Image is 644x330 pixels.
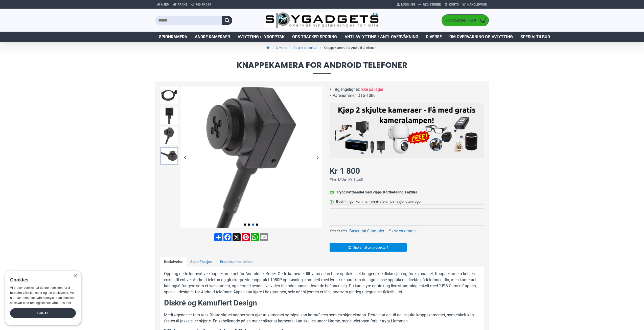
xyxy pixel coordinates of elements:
a: Spesifikasjon [187,257,216,267]
a: Diverse [422,32,446,42]
span: Konto [449,2,459,7]
span: Go to slide 1 [244,224,246,226]
img: Skjult knappekamera til skjorte eller jakke - SpyGadgets.no [160,127,178,145]
div: Kr 1 800 [330,165,360,177]
a: Pinterest [241,233,250,241]
span: Om overvåkning og avlytting [449,34,513,40]
span: Handlevogn [467,2,487,7]
a: Logg Inn [395,1,417,9]
b: Varenummer: [333,93,357,99]
a: Facebook [223,233,232,241]
a: Les mer, opens a new window [60,301,71,305]
span: Ikke på lager [361,86,383,93]
a: Share [214,233,223,241]
a: Konto [443,1,461,9]
p: Medfølgende er fem utskiftbare skrueknapper som gjør at kameraet sømløst kan kamufleres som en sk... [164,312,480,324]
a: Diverse [276,45,287,50]
span: GPS Tracker Sporing [292,34,337,40]
span: 940 99 099 [195,2,211,7]
span: Logg Inn [401,2,415,7]
span: 0 produkt(er) - Kr 0 [442,18,477,23]
a: GPS Tracker Sporing [288,32,341,42]
span: Vi bruker cookies på denne nettsiden for å forbedre våre tjenester og din opplevelse. Ved å bruke... [10,286,76,304]
h2: Diskré og Kamuflert Design [164,298,480,308]
span: Spesialtilbud [520,34,550,40]
a: Basert på 0 omtaler. [349,228,385,234]
div: Close [73,274,77,278]
span: Go to slide 2 [248,224,250,226]
span: Andre kameraer [195,34,230,40]
span: Hjem [161,2,170,7]
div: Godta [10,308,76,318]
span: Registrere [423,2,441,7]
a: WhatsApp [250,233,259,241]
img: Skjult knappekamera til skjorte eller jakke - SpyGadgets.no [160,86,178,104]
a: X [232,233,241,241]
a: Registrere [417,1,443,9]
img: Skjult knappekamera til skjorte eller jakke - SpyGadgets.no [160,147,178,165]
div: Trygg netthandel med Vipps, Kortbetaling, Faktura [336,190,417,195]
a: Spørsmål om produktet? [330,243,407,252]
b: - [386,229,387,233]
a: Andre kameraer [191,32,234,42]
a: 0 produkt(er) - Kr 0 [442,15,489,26]
a: Se alle produkter [293,45,317,50]
span: OTG-1080 [357,93,376,99]
img: SpyGadgets.no [265,12,379,29]
a: Skriv en omtale! [389,228,418,234]
a: Spesialtilbud [517,32,554,42]
div: Bestillinger kommer i nøytrale emballasjer uten logo [336,199,421,204]
a: Beskrivelse [160,257,187,267]
a: Om overvåkning og avlytting [446,32,517,42]
span: Diverse [426,34,442,40]
span: Go to slide 3 [252,224,254,226]
span: Spionkamera [159,34,187,40]
a: Produktanmeldelser [216,257,257,267]
div: Cookies [10,275,73,285]
a: Anti-avlytting / Anti-overvåkning [341,32,422,42]
a: Handlevogn [461,1,489,9]
div: Next slide [313,153,322,162]
a: Spionkamera [155,32,191,42]
a: Email [259,233,268,241]
img: Skjult knappekamera til skjorte eller jakke - SpyGadgets.no [160,107,178,124]
span: Avlytting / Lydopptak [238,34,285,40]
img: Skjult knappekamera til skjorte eller jakke - SpyGadgets.no [180,86,322,228]
b: Tilgjengelighet: [333,86,360,93]
div: Previous slide [180,153,189,162]
span: Frakt [178,2,187,7]
img: Kjøp 2 skjulte kameraer – Få med gratis kameralampe! [333,105,480,154]
span: Go to slide 4 [256,224,258,226]
span: Anti-avlytting / Anti-overvåkning [344,34,418,40]
span: Knappekamera for Android telefoner [155,61,489,74]
a: Avlytting / Lydopptak [234,32,288,42]
p: Oppdag dette innovative knappekameraet for Android-telefoner. Dette kameraet tilbyr mer enn bare ... [164,271,480,295]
